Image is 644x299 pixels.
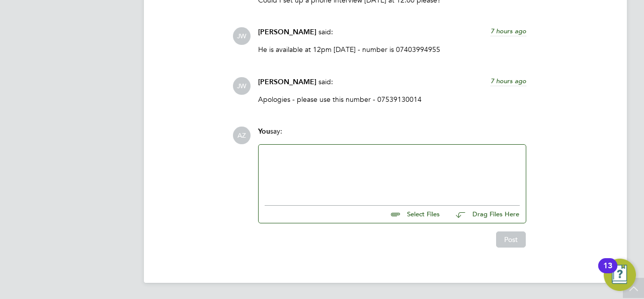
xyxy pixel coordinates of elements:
span: AZ [233,127,251,144]
div: 13 [603,266,612,279]
p: He is available at 12pm [DATE] - number is 07403994955 [258,45,526,54]
button: Drag Files Here [448,204,520,225]
span: JW [233,27,251,45]
button: Open Resource Center, 13 new notifications [604,259,636,291]
span: 7 hours ago [491,77,526,85]
span: JW [233,77,251,95]
span: said: [318,27,333,36]
span: [PERSON_NAME] [258,78,316,86]
span: [PERSON_NAME] [258,28,316,36]
span: 7 hours ago [491,27,526,35]
div: say: [258,127,526,144]
span: said: [318,77,333,86]
button: Post [496,231,526,248]
span: You [258,127,270,136]
p: Apologies - please use this number - 07539130014 [258,95,526,104]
